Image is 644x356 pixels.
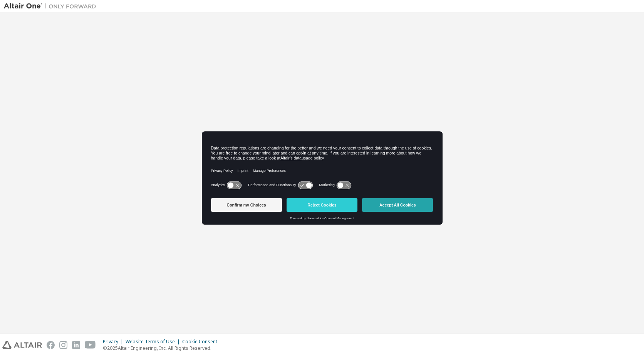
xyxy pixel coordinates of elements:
[85,341,96,349] img: youtube.svg
[103,345,222,351] p: © 2025 Altair Engineering, Inc. All Rights Reserved.
[182,339,222,345] div: Cookie Consent
[72,341,80,349] img: linkedin.svg
[47,341,55,349] img: facebook.svg
[103,339,126,345] div: Privacy
[2,341,42,349] img: altair_logo.svg
[59,341,67,349] img: instagram.svg
[126,339,182,345] div: Website Terms of Use
[4,2,100,10] img: Altair One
